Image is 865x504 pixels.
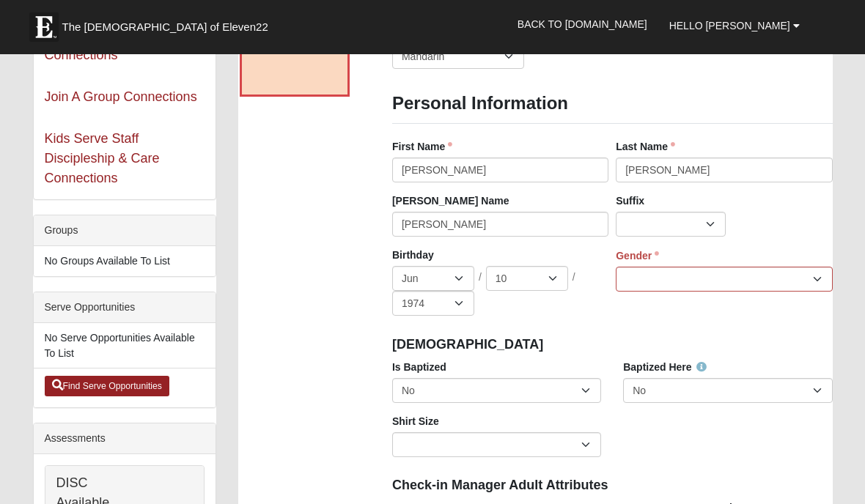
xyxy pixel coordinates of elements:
label: Last Name [616,139,675,154]
h4: Check-in Manager Adult Attributes [392,478,833,494]
div: Groups [34,215,216,246]
h3: Personal Information [392,93,833,114]
a: Back to [DOMAIN_NAME] [507,6,658,42]
label: Baptized Here [623,360,706,374]
a: Join A Group Connections [45,89,197,104]
a: The [DEMOGRAPHIC_DATA] of Eleven22 [22,5,315,42]
label: Is Baptized [392,360,446,374]
span: / [479,270,482,286]
div: Assessments [34,423,216,454]
span: Hello [PERSON_NAME] [669,20,790,31]
li: No Serve Opportunities Available To List [34,323,216,368]
span: The [DEMOGRAPHIC_DATA] of Eleven22 [62,20,268,34]
img: Eleven22 logo [29,12,59,42]
label: Birthday [392,248,434,262]
a: Hello [PERSON_NAME] [658,7,811,44]
label: First Name [392,139,452,154]
li: No Groups Available To List [34,246,216,276]
span: / [573,270,575,286]
a: Kids Serve Staff Discipleship & Care Connections [45,131,160,185]
label: Suffix [616,193,644,208]
label: Shirt Size [392,414,439,429]
div: Serve Opportunities [34,292,216,323]
label: Gender [616,248,659,263]
h4: [DEMOGRAPHIC_DATA] [392,337,833,353]
label: [PERSON_NAME] Name [392,193,509,208]
a: Find Serve Opportunities [45,376,170,396]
